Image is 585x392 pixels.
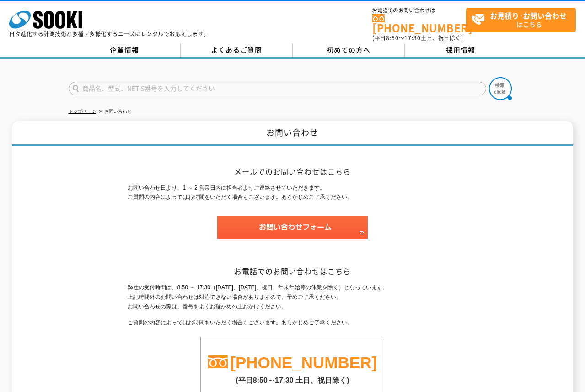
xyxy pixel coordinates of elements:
[12,121,574,146] h1: お問い合わせ
[372,14,466,33] a: [PHONE_NUMBER]
[128,266,457,276] h2: お電話でのお問い合わせはこちら
[217,231,368,237] a: お問い合わせフォーム
[9,31,209,37] p: 日々進化する計測技術と多種・多様化するニーズにレンタルでお応えします。
[372,34,463,42] span: (平日 ～ 土日、祝日除く)
[128,167,457,176] h2: メールでのお問い合わせはこちら
[327,45,370,55] span: 初めての方へ
[69,43,181,57] a: 企業情報
[386,34,399,42] span: 8:50
[69,82,486,95] input: 商品名、型式、NETIS番号を入力してください
[372,8,466,13] span: お電話でのお問い合わせは
[97,107,132,117] li: お問い合わせ
[201,371,384,386] p: (平日8:50～17:30 土日、祝日除く)
[489,77,512,100] img: btn_search.png
[230,354,377,371] a: [PHONE_NUMBER]
[404,34,421,42] span: 17:30
[293,43,405,57] a: 初めての方へ
[128,283,457,311] p: 弊社の受付時間は、8:50 ～ 17:30（[DATE]、[DATE]、祝日、年末年始等の休業を除く）となっています。 上記時間外のお問い合わせは対応できない場合がありますので、予めご了承くださ...
[405,43,517,57] a: 採用情報
[466,8,576,32] a: お見積り･お問い合わせはこちら
[181,43,293,57] a: よくあるご質問
[128,318,457,328] p: ご質問の内容によってはお時間をいただく場合もございます。あらかじめご了承ください。
[490,10,567,21] strong: お見積り･お問い合わせ
[471,8,575,31] span: はこちら
[217,216,368,239] img: お問い合わせフォーム
[128,183,457,202] p: お問い合わせ日より、1 ～ 2 営業日内に担当者よりご連絡させていただきます。 ご質問の内容によってはお時間をいただく場合もございます。あらかじめご了承ください。
[69,109,96,114] a: トップページ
